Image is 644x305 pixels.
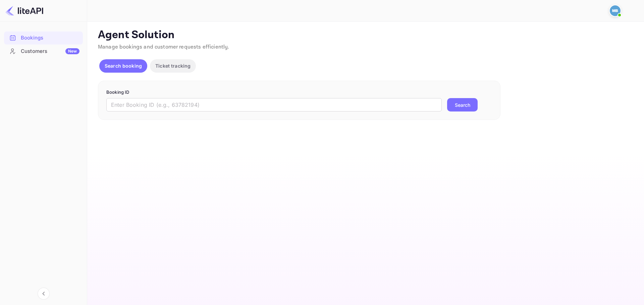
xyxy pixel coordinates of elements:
p: Ticket tracking [155,62,191,69]
div: Bookings [21,34,79,42]
a: CustomersNew [4,45,83,57]
img: Mohcine Belkhir [610,5,621,16]
p: Agent Solution [98,28,632,42]
p: Search booking [105,62,142,69]
p: Booking ID [106,89,492,96]
span: Manage bookings and customer requests efficiently. [98,44,229,51]
input: Enter Booking ID (e.g., 63782194) [106,98,442,111]
div: CustomersNew [4,45,83,58]
div: Bookings [4,31,83,45]
a: Bookings [4,31,83,44]
div: New [65,48,79,54]
div: Customers [21,48,79,55]
button: Search [447,98,478,111]
button: Collapse navigation [38,288,50,300]
img: LiteAPI logo [5,5,43,16]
